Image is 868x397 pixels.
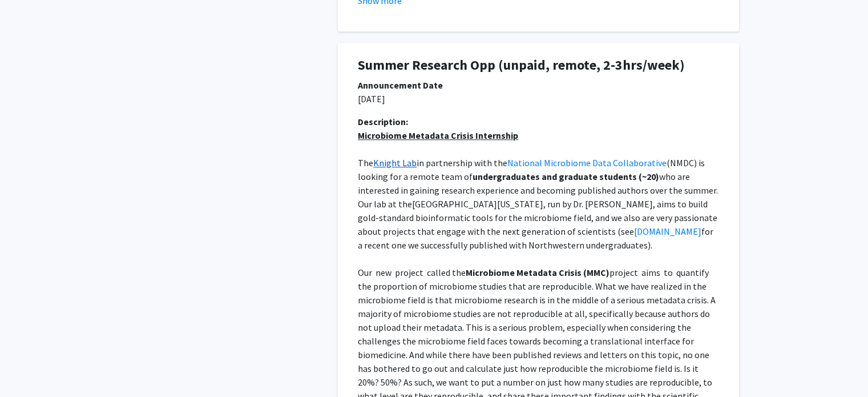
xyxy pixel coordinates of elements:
u: Microbiome Metadata Crisis Internship [358,130,518,141]
span: who are interested in gaining research experience and becoming published authors over the summer.... [358,171,720,210]
p: [DATE] [358,92,719,106]
iframe: Chat [9,346,49,388]
span: in partnership with the [417,157,507,169]
span: , run by Dr. [PERSON_NAME], aims to build gold-standard bioinformatic tools for the microbiome fi... [358,198,719,237]
a: [DOMAIN_NAME] [634,226,701,237]
a: National Microbiome Data Collaborative [507,157,667,169]
div: Description: [358,115,719,129]
div: Announcement Date [358,78,719,92]
span: Our new project called the [358,267,466,278]
p: [GEOGRAPHIC_DATA][US_STATE] [358,156,719,252]
span: The [358,157,373,169]
strong: Microbiome Metadata Crisis (MMC) [466,267,609,278]
strong: undergraduates and graduate students (~20) [473,171,659,182]
h1: Summer Research Opp (unpaid, remote, 2-3hrs/week) [358,57,719,74]
a: Knight Lab [373,157,417,169]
